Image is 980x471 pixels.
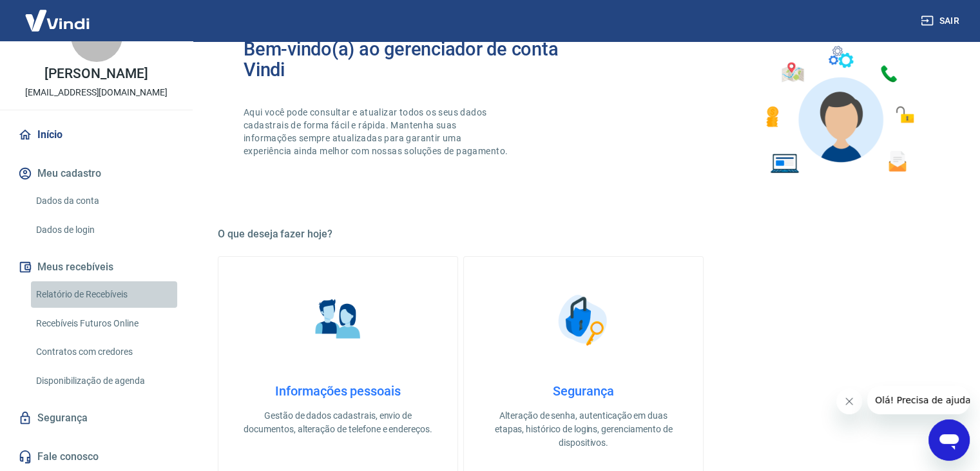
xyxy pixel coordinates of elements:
[8,9,108,19] span: Olá! Precisa de ajuda?
[552,288,616,352] img: Segurança
[239,383,437,399] h4: Informações pessoais
[867,386,970,414] iframe: Mensagem da empresa
[306,288,370,352] img: Informações pessoais
[918,9,965,33] button: Sair
[218,228,949,241] h5: O que deseja fazer hoje?
[44,67,148,81] p: [PERSON_NAME]
[31,188,177,214] a: Dados da conta
[31,310,177,337] a: Recebíveis Futuros Online
[836,388,862,414] iframe: Fechar mensagem
[15,121,177,149] a: Início
[25,86,168,99] p: [EMAIL_ADDRESS][DOMAIN_NAME]
[928,419,970,461] iframe: Botão para abrir a janela de mensagens
[31,217,177,243] a: Dados de login
[31,339,177,365] a: Contratos com credores
[244,106,510,157] p: Aqui você pode consultar e atualizar todos os seus dados cadastrais de forma fácil e rápida. Mant...
[31,281,177,308] a: Relatório de Recebíveis
[244,39,584,80] h2: Bem-vindo(a) ao gerenciador de conta Vindi
[15,253,177,281] button: Meus recebíveis
[485,383,682,399] h4: Segurança
[15,1,99,40] img: Vindi
[15,159,177,188] button: Meu cadastro
[485,409,682,450] p: Alteração de senha, autenticação em duas etapas, histórico de logins, gerenciamento de dispositivos.
[15,404,177,432] a: Segurança
[754,39,923,181] img: Imagem de um avatar masculino com diversos icones exemplificando as funcionalidades do gerenciado...
[31,368,177,394] a: Disponibilização de agenda
[15,443,177,471] a: Fale conosco
[239,409,437,436] p: Gestão de dados cadastrais, envio de documentos, alteração de telefone e endereços.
